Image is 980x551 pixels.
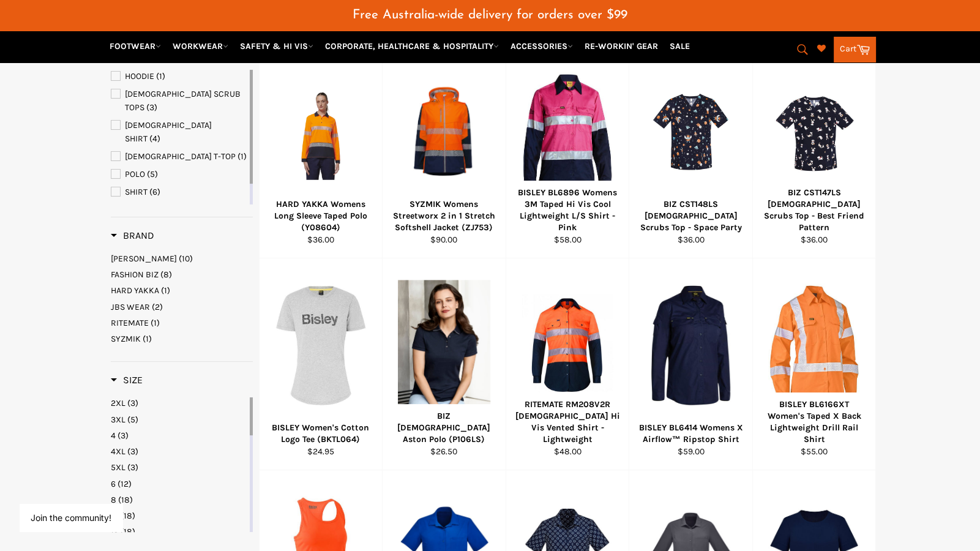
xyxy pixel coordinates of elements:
[118,479,132,489] span: (12)
[31,512,111,523] button: Join the community!
[752,47,876,258] a: BIZ CST147LS Ladies Scrubs Top - Best Friend PatternBIZ CST147LS [DEMOGRAPHIC_DATA] Scrubs Top - ...
[111,269,159,280] span: FASHION BIZ
[382,258,506,470] a: BIZ Ladies Aston Polo (P106LS)BIZ [DEMOGRAPHIC_DATA] Aston Polo (P106LS)$26.50
[111,285,253,296] a: HARD YAKKA
[146,102,157,113] span: (3)
[125,151,236,162] span: [DEMOGRAPHIC_DATA] T-TOP
[238,151,247,162] span: (1)
[152,302,163,312] span: (2)
[149,187,160,197] span: (6)
[125,120,212,144] span: [DEMOGRAPHIC_DATA] SHIRT
[111,186,247,199] a: SHIRT
[111,397,247,409] a: 2XL
[105,36,166,57] a: FOOTWEAR
[391,410,498,446] div: BIZ [DEMOGRAPHIC_DATA] Aston Polo (P106LS)
[111,495,116,505] span: 8
[111,333,253,345] a: SYZMIK
[125,187,148,197] span: SHIRT
[168,36,233,57] a: WORKWEAR
[111,526,247,538] a: 12
[111,119,247,146] a: LADIES SHIRT
[506,47,629,258] a: BISLEY BL6896 Womens 3M Taped Hi Vis Cool Lightweight L/S Shirt - PinkBISLEY BL6896 Womens 3M Tap...
[111,302,150,312] span: JBS WEAR
[111,334,141,344] span: SYZMIK
[111,462,247,473] a: 5XL
[125,71,154,81] span: HOODIE
[259,47,383,258] a: HARD YAKKA Womens Long Sleeve Taped Polo (Y08604)HARD YAKKA Womens Long Sleeve Taped Polo (Y08604...
[111,398,125,408] span: 2XL
[629,47,752,258] a: BIZ CST148LS Ladies Scrubs Top - Space PartyBIZ CST148LS [DEMOGRAPHIC_DATA] Scrubs Top - Space Pa...
[111,150,247,163] a: LADIES T-TOP
[121,527,135,537] span: (18)
[320,36,504,57] a: CORPORATE, HEALTHCARE & HOSPITALITY
[127,446,138,457] span: (3)
[514,399,621,446] div: RITEMATE RM208V2R [DEMOGRAPHIC_DATA] Hi Vis Vented Shirt - Lightweight
[121,511,135,521] span: (18)
[259,258,383,470] a: BISLEY Women's Cotton Logo Tee (BKTL064)BISLEY Women's Cotton Logo Tee (BKTL064)$24.95
[160,269,172,280] span: (8)
[637,198,745,234] div: BIZ CST148LS [DEMOGRAPHIC_DATA] Scrubs Top - Space Party
[111,230,154,241] span: Brand
[382,47,506,258] a: SYZMIK Womens Streetworx 2 in 1 Stretch Softshell Jacket (ZJ753)SYZMIK Womens Streetworx 2 in 1 S...
[111,479,116,489] span: 6
[111,253,253,264] a: BISLEY
[111,478,247,490] a: 6
[125,89,241,113] span: [DEMOGRAPHIC_DATA] SCRUB TOPS
[111,494,247,506] a: 8
[118,430,129,441] span: (3)
[111,70,247,83] a: HOODIE
[353,9,627,21] span: Free Australia-wide delivery for orders over $99
[111,510,247,522] a: 10
[111,88,247,114] a: LADIES SCRUB TOPS
[506,36,578,57] a: ACCESSORIES
[514,187,621,234] div: BISLEY BL6896 Womens 3M Taped Hi Vis Cool Lightweight L/S Shirt - Pink
[127,462,138,473] span: (3)
[267,422,375,446] div: BISLEY Women's Cotton Logo Tee (BKTL064)
[149,133,160,144] span: (4)
[629,258,752,470] a: BISLEY BL6414 Womens X Airflow™ Ripstop ShirtBISLEY BL6414 Womens X Airflow™ Ripstop Shirt$59.00
[118,495,133,505] span: (18)
[111,527,119,537] span: 12
[391,198,498,234] div: SYZMIK Womens Streetworx 2 in 1 Stretch Softshell Jacket (ZJ753)
[235,36,318,57] a: SAFETY & HI VIS
[111,269,253,280] a: FASHION BIZ
[111,301,253,313] a: JBS WEAR
[267,198,375,234] div: HARD YAKKA Womens Long Sleeve Taped Polo (Y08604)
[179,253,193,264] span: (10)
[111,446,125,457] span: 4XL
[151,318,160,328] span: (1)
[665,36,695,57] a: SALE
[147,169,158,179] span: (5)
[127,414,138,425] span: (5)
[125,169,145,179] span: POLO
[111,203,247,217] a: SHIRTS
[752,258,876,470] a: BISLEY BL6166XT Women's Taped X Back Lightweight Drill Rail ShirtBISLEY BL6166XT Women's Taped X ...
[506,258,629,470] a: RITEMATE RM208V2R Ladies Hi Vis Vented Shirt - LightweightRITEMATE RM208V2R [DEMOGRAPHIC_DATA] Hi...
[760,399,868,446] div: BISLEY BL6166XT Women's Taped X Back Lightweight Drill Rail Shirt
[111,374,143,386] h3: Size
[111,168,247,181] a: POLO
[111,414,247,425] a: 3XL
[111,446,247,457] a: 4XL
[111,253,177,264] span: [PERSON_NAME]
[637,422,745,446] div: BISLEY BL6414 Womens X Airflow™ Ripstop Shirt
[111,230,154,242] h3: Brand
[760,187,868,234] div: BIZ CST147LS [DEMOGRAPHIC_DATA] Scrubs Top - Best Friend Pattern
[143,334,152,344] span: (1)
[111,285,159,296] span: HARD YAKKA
[161,285,170,296] span: (1)
[111,462,125,473] span: 5XL
[111,414,125,425] span: 3XL
[127,398,138,408] span: (3)
[156,71,165,81] span: (1)
[834,37,876,62] a: Cart
[111,317,253,329] a: RITEMATE
[580,36,663,57] a: RE-WORKIN' GEAR
[111,430,116,441] span: 4
[111,318,149,328] span: RITEMATE
[111,430,247,441] a: 4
